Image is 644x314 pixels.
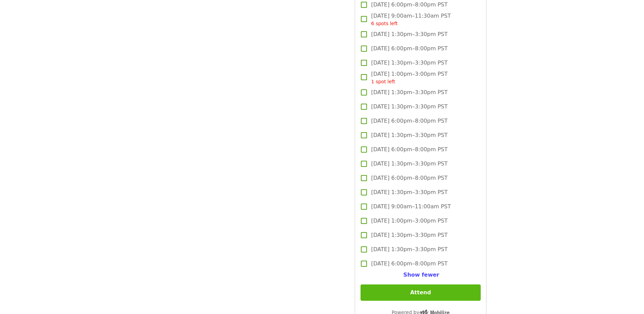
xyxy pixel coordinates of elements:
span: [DATE] 1:30pm–3:30pm PST [371,245,447,254]
span: [DATE] 9:00am–11:00am PST [371,203,451,211]
span: [DATE] 1:30pm–3:30pm PST [371,160,447,168]
span: [DATE] 6:00pm–8:00pm PST [371,1,447,9]
span: [DATE] 9:00am–11:30am PST [371,12,451,27]
span: 6 spots left [371,21,398,26]
span: [DATE] 1:30pm–3:30pm PST [371,103,447,111]
span: [DATE] 1:30pm–3:30pm PST [371,30,447,38]
button: See more timeslots [402,271,439,279]
span: [DATE] 6:00pm–8:00pm PST [371,145,447,154]
span: [DATE] 1:30pm–3:30pm PST [371,88,447,97]
span: 1 spot left [371,79,395,84]
span: [DATE] 1:30pm–3:30pm PST [371,188,447,196]
span: [DATE] 1:30pm–3:30pm PST [371,131,447,139]
span: [DATE] 1:30pm–3:30pm PST [371,231,447,239]
span: Show fewer [403,272,439,278]
span: [DATE] 1:00pm–3:00pm PST [371,70,447,85]
span: [DATE] 6:00pm–8:00pm PST [371,117,447,125]
span: [DATE] 6:00pm–8:00pm PST [371,45,447,53]
button: Attend [361,284,480,301]
span: [DATE] 6:00pm–8:00pm PST [371,174,447,182]
span: [DATE] 6:00pm–8:00pm PST [371,260,447,268]
span: [DATE] 1:30pm–3:30pm PST [371,59,447,67]
span: [DATE] 1:00pm–3:00pm PST [371,217,447,225]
